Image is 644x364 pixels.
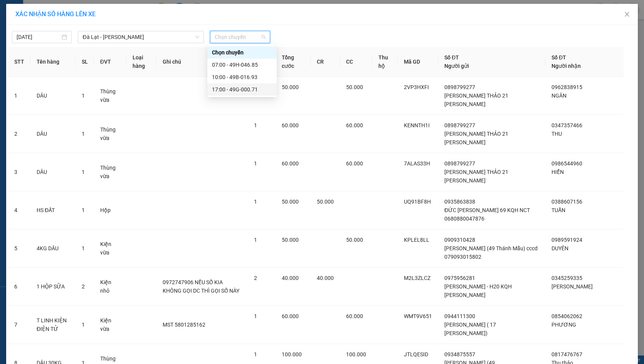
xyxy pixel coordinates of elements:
[282,275,299,281] span: 40.000
[82,283,85,290] span: 2
[82,207,85,213] span: 1
[552,54,566,61] span: Số ĐT
[552,313,582,319] span: 0854062062
[94,47,126,77] th: ĐVT
[8,229,30,268] td: 5
[552,283,593,290] span: [PERSON_NAME]
[444,122,475,128] span: 0898799277
[30,229,76,268] td: 4KG DÂU
[552,84,582,90] span: 0962838915
[624,11,630,17] span: close
[156,47,248,77] th: Ghi chú
[404,122,430,128] span: KENNTH1I
[30,47,76,77] th: Tên hàng
[82,31,199,43] span: Đà Lạt - Gia Lai
[346,84,363,90] span: 50.000
[212,85,272,94] div: 17:00 - 49G-000.71
[616,4,638,25] button: Close
[404,199,431,205] span: UQ91BF8H
[254,122,257,128] span: 1
[282,84,299,90] span: 50.000
[82,93,85,99] span: 1
[444,63,469,69] span: Người gửi
[76,47,94,77] th: SL
[317,275,334,281] span: 40.000
[444,169,508,184] span: [PERSON_NAME] THẢO 21 [PERSON_NAME]
[254,237,257,243] span: 1
[444,93,508,107] span: [PERSON_NAME] THẢO 21 [PERSON_NAME]
[94,77,126,115] td: Thùng vừa
[30,191,76,229] td: HS ĐẤT
[404,160,430,167] span: 7ALAS33H
[444,283,512,298] span: [PERSON_NAME] - H20 KQH [PERSON_NAME]
[254,160,257,167] span: 1
[207,46,277,59] div: Chọn chuyến
[444,322,496,336] span: [PERSON_NAME] ( 17 [PERSON_NAME])
[82,245,85,251] span: 1
[404,313,432,319] span: WMT9V651
[163,322,205,328] span: MST 5801285162
[282,122,299,128] span: 60.000
[282,313,299,319] span: 60.000
[444,207,530,222] span: ĐỨC [PERSON_NAME] 69 KQH NCT 0680880047876
[444,199,475,205] span: 0935863838
[94,268,126,306] td: Kiện nhỏ
[254,313,257,319] span: 1
[317,199,334,205] span: 50.000
[346,122,363,128] span: 60.000
[552,245,568,251] span: DUYÊN
[8,306,30,344] td: 7
[552,169,564,175] span: HIỂN
[94,229,126,268] td: Kiện vừa
[8,77,30,115] td: 1
[552,93,567,99] span: NGÂN
[126,47,156,77] th: Loại hàng
[94,153,126,191] td: Thùng vừa
[212,48,272,57] div: Chọn chuyến
[254,275,257,281] span: 2
[8,268,30,306] td: 6
[195,35,200,39] span: down
[311,47,340,77] th: CR
[552,131,562,137] span: THU
[444,313,475,319] span: 0944111300
[444,54,459,61] span: Số ĐT
[8,191,30,229] td: 4
[444,351,475,357] span: 0934875557
[404,351,428,357] span: JTLQESID
[444,160,475,167] span: 0898799277
[94,115,126,153] td: Thùng vừa
[552,160,582,167] span: 0986544960
[8,47,30,77] th: STT
[346,313,363,319] span: 60.000
[8,153,30,191] td: 3
[552,237,582,243] span: 0989591924
[552,207,565,213] span: TUẤN
[552,63,581,69] span: Người nhận
[552,275,582,281] span: 0345259335
[282,237,299,243] span: 50.000
[30,306,76,344] td: T LINH KIỆN ĐIỆN TỬ
[444,275,475,281] span: 0975956281
[346,237,363,243] span: 50.000
[552,351,582,357] span: 0817476767
[15,10,96,18] span: XÁC NHẬN SỐ HÀNG LÊN XE
[404,84,429,90] span: 2VP3HXFI
[163,279,239,294] span: 0972747906 NẾU SỐ KIA KHÔNG GỌI DC THÌ GỌI SỐ NÀY
[552,199,582,205] span: 0388607156
[340,47,372,77] th: CC
[276,47,311,77] th: Tổng cước
[346,160,363,167] span: 60.000
[404,275,430,281] span: M2L3ZLCZ
[82,131,85,137] span: 1
[444,84,475,90] span: 0898799277
[398,47,438,77] th: Mã GD
[212,61,272,69] div: 07:00 - 49H-046.85
[372,47,398,77] th: Thu hộ
[8,115,30,153] td: 2
[82,322,85,328] span: 1
[30,268,76,306] td: 1 HỘP SỮA
[30,77,76,115] td: DÂU
[346,351,366,357] span: 100.000
[17,33,60,41] input: 14/10/2025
